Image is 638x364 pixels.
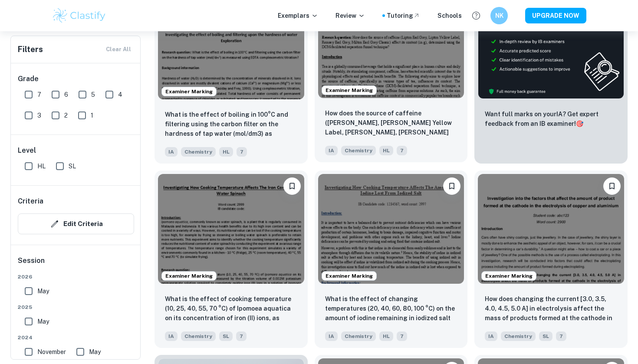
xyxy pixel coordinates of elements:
[278,11,318,20] p: Exemplars
[576,120,583,127] span: 🎯
[162,272,216,280] span: Examiner Marking
[165,331,178,341] span: IA
[490,7,508,24] button: NK
[181,331,216,341] span: Chemistry
[18,43,43,56] h6: Filters
[283,177,301,195] button: Bookmark
[91,90,95,99] span: 5
[318,174,464,283] img: Chemistry IA example thumbnail: What is the effect of changing temperatu
[397,146,407,155] span: 7
[18,145,134,156] h6: Level
[37,161,46,171] span: HL
[341,146,376,155] span: Chemistry
[18,196,43,207] h6: Criteria
[181,147,216,157] span: Chemistry
[91,111,93,120] span: 1
[118,90,122,99] span: 4
[158,174,304,283] img: Chemistry IA example thumbnail: What is the effect of cooking temperatur
[69,161,76,171] span: SL
[162,88,216,95] span: Examiner Marking
[478,174,624,283] img: Chemistry IA example thumbnail: How does changing the current [3.0, 3.5,
[165,147,178,157] span: IA
[64,90,68,99] span: 6
[335,11,365,20] p: Review
[482,272,536,280] span: Examiner Marking
[469,8,483,23] button: Help and Feedback
[397,331,407,341] span: 7
[379,331,393,341] span: HL
[237,147,247,157] span: 7
[501,331,536,341] span: Chemistry
[236,331,247,341] span: 7
[18,273,134,281] span: 2026
[387,11,420,20] a: Tutoring
[322,272,376,280] span: Examiner Marking
[18,303,134,311] span: 2025
[494,11,504,20] h6: NK
[525,8,586,23] button: UPGRADE NOW
[37,317,49,326] span: May
[165,294,297,324] p: What is the effect of cooking temperature (10, 25, 40, 55, 70 °C) of Ipomoea aquatica on its conc...
[18,334,134,341] span: 2024
[219,331,233,341] span: SL
[341,331,376,341] span: Chemistry
[37,347,66,357] span: November
[315,171,468,348] a: Examiner MarkingBookmarkWhat is the effect of changing temperatures (20, 40, 60, 80, 100 °C) on t...
[18,256,134,273] h6: Session
[322,86,376,94] span: Examiner Marking
[485,331,497,341] span: IA
[18,74,134,84] h6: Grade
[64,111,68,120] span: 2
[379,146,393,155] span: HL
[485,109,617,128] p: Want full marks on your IA ? Get expert feedback from an IB examiner!
[556,331,566,341] span: 7
[539,331,552,341] span: SL
[52,7,107,24] img: Clastify logo
[18,213,134,234] button: Edit Criteria
[485,294,617,324] p: How does changing the current [3.0, 3.5, 4.0, 4.5, 5.0 A] in electrolysis affect the mass of prod...
[219,147,233,157] span: HL
[443,177,460,195] button: Bookmark
[155,171,308,348] a: Examiner MarkingBookmarkWhat is the effect of cooking temperature (10, 25, 40, 55, 70 °C) of Ipom...
[325,146,338,155] span: IA
[37,111,41,120] span: 3
[325,331,338,341] span: IA
[165,110,297,139] p: What is the effect of boiling in 100°C and filtering using the carbon filter on the hardness of t...
[437,11,462,20] a: Schools
[89,347,101,357] span: May
[37,90,41,99] span: 7
[603,177,621,195] button: Bookmark
[37,286,49,296] span: May
[325,108,457,138] p: How does the source of caffeine (Lipton Earl Grey, Lipton Yellow Label, Remsey Earl Grey, Milton ...
[474,171,628,348] a: Examiner MarkingBookmarkHow does changing the current [3.0, 3.5, 4.0, 4.5, 5.0 A] in electrolysis...
[325,294,457,324] p: What is the effect of changing temperatures (20, 40, 60, 80, 100 °C) on the amount of iodine rema...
